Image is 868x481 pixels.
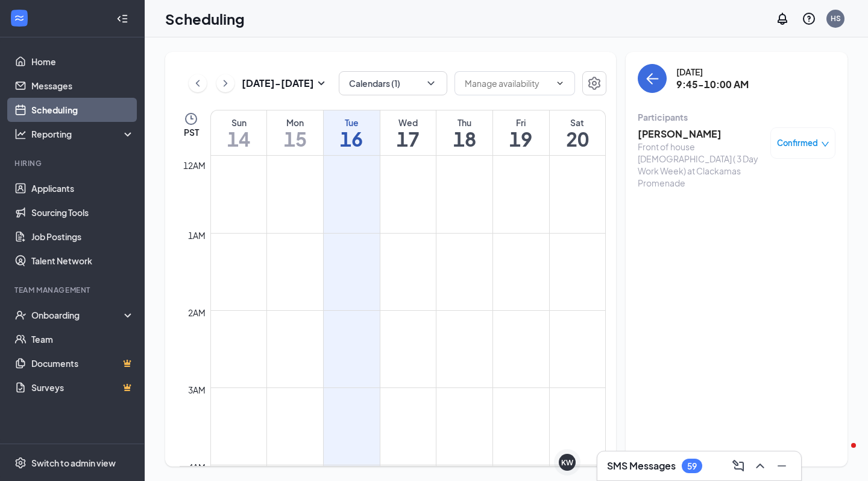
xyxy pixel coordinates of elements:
[31,176,134,200] a: Applicants
[380,110,436,155] a: September 17, 2025
[184,126,199,138] span: PST
[324,129,380,149] h1: 16
[339,71,447,95] button: Calendars (1)ChevronDown
[750,456,770,476] button: ChevronUp
[181,159,208,172] div: 12am
[14,158,132,168] div: Hiring
[31,309,124,321] div: Onboarding
[31,375,134,400] a: SurveysCrown
[211,129,266,149] h1: 14
[216,74,234,92] button: ChevronRight
[777,137,818,149] span: Confirmed
[14,457,27,469] svg: Settings
[561,457,573,468] div: KW
[31,49,134,74] a: Home
[802,11,816,26] svg: QuestionInfo
[638,111,835,123] div: Participants
[211,116,266,129] div: Sun
[31,74,134,98] a: Messages
[31,327,134,351] a: Team
[550,110,605,155] a: September 20, 2025
[267,116,323,129] div: Mon
[436,116,492,129] div: Thu
[165,8,245,29] h1: Scheduling
[267,129,323,149] h1: 15
[31,457,116,469] div: Switch to admin view
[493,110,549,155] a: September 19, 2025
[186,229,208,242] div: 1am
[645,71,659,86] svg: ArrowLeft
[550,129,605,149] h1: 20
[116,13,128,25] svg: Collapse
[582,71,606,95] button: Settings
[13,12,25,24] svg: WorkstreamLogo
[219,76,231,91] svg: ChevronRight
[638,127,764,141] h3: [PERSON_NAME]
[14,309,27,321] svg: UserCheck
[555,78,565,88] svg: ChevronDown
[184,112,198,126] svg: Clock
[493,116,549,129] div: Fri
[324,110,380,155] a: September 16, 2025
[31,200,134,225] a: Sourcing Tools
[676,66,749,78] div: [DATE]
[186,383,208,397] div: 3am
[211,110,266,155] a: September 14, 2025
[638,64,667,93] button: back-button
[31,351,134,375] a: DocumentsCrown
[436,129,492,149] h1: 18
[550,116,605,129] div: Sat
[687,461,697,471] div: 59
[31,128,135,140] div: Reporting
[729,456,748,476] button: ComposeMessage
[189,74,207,92] button: ChevronLeft
[14,285,132,295] div: Team Management
[31,98,134,122] a: Scheduling
[14,128,27,140] svg: Analysis
[731,459,746,473] svg: ComposeMessage
[31,225,134,249] a: Job Postings
[493,129,549,149] h1: 19
[425,77,437,89] svg: ChevronDown
[607,459,676,473] h3: SMS Messages
[192,76,204,91] svg: ChevronLeft
[186,306,208,319] div: 2am
[676,78,749,91] h3: 9:45-10:00 AM
[324,116,380,129] div: Tue
[242,77,314,90] h3: [DATE] - [DATE]
[267,110,323,155] a: September 15, 2025
[753,459,767,473] svg: ChevronUp
[772,456,791,476] button: Minimize
[436,110,492,155] a: September 18, 2025
[380,116,436,129] div: Wed
[380,129,436,149] h1: 17
[587,76,602,91] svg: Settings
[465,77,550,90] input: Manage availability
[314,76,329,91] svg: SmallChevronDown
[638,141,764,189] div: Front of house [DEMOGRAPHIC_DATA] ( 3 Day Work Week) at Clackamas Promenade
[31,249,134,273] a: Talent Network
[821,140,829,148] span: down
[186,460,208,474] div: 4am
[831,13,841,24] div: HS
[775,11,790,26] svg: Notifications
[827,440,856,469] iframe: Intercom live chat
[775,459,789,473] svg: Minimize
